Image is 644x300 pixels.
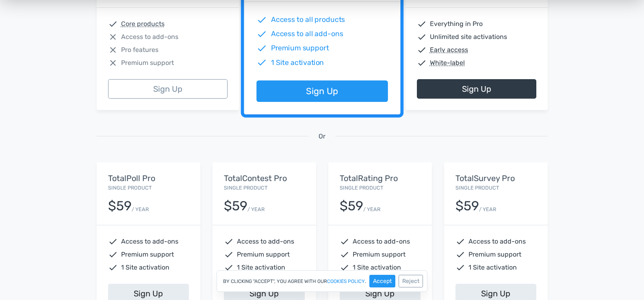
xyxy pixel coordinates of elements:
small: Single Product [455,185,499,191]
span: close [108,58,118,68]
abbr: Core products [121,19,165,29]
span: check [224,250,234,259]
div: $59 [224,199,247,213]
small: Single Product [108,185,152,191]
span: Premium support [271,43,329,54]
span: check [455,250,465,259]
div: $59 [108,199,132,213]
small: / YEAR [132,205,149,213]
span: check [340,250,349,259]
span: check [108,237,118,246]
span: check [417,58,427,68]
span: close [108,32,118,42]
span: 1 Site activation [237,263,285,272]
span: 1 Site activation [353,263,401,272]
span: check [340,263,349,272]
span: Unlimited site activations [430,32,507,42]
span: check [256,29,267,39]
span: Access to add-ons [237,237,294,246]
div: $59 [340,199,363,213]
span: Access to all products [271,15,345,25]
span: Premium support [353,250,405,259]
span: check [455,237,465,246]
span: check [108,263,118,272]
span: check [108,250,118,259]
span: Everything in Pro [430,19,483,29]
span: Pro features [121,45,158,55]
span: check [224,263,234,272]
span: Access to add-ons [121,237,178,246]
a: Sign Up [417,79,536,99]
a: cookies policy [327,279,365,284]
a: Sign Up [256,81,388,102]
span: Premium support [121,250,174,259]
abbr: White-label [430,58,465,68]
span: check [256,57,267,68]
div: $59 [455,199,479,213]
span: Access to all add-ons [271,29,343,39]
small: / YEAR [479,205,496,213]
abbr: Early access [430,45,468,55]
small: / YEAR [247,205,265,213]
span: check [417,19,427,29]
span: check [417,45,427,55]
span: check [340,237,349,246]
button: Reject [399,275,423,287]
span: Access to add-ons [121,32,178,42]
small: Single Product [340,185,383,191]
small: Single Product [224,185,267,191]
h5: TotalSurvey Pro [455,174,536,183]
span: 1 Site activation [271,57,324,68]
span: Premium support [237,250,290,259]
span: Access to add-ons [468,237,526,246]
span: check [256,43,267,54]
button: Accept [369,275,395,287]
h5: TotalContest Pro [224,174,305,183]
span: check [224,237,234,246]
span: check [417,32,427,42]
h5: TotalRating Pro [340,174,421,183]
div: By clicking "Accept", you agree with our . [217,270,427,292]
span: close [108,45,118,55]
span: Premium support [121,58,174,68]
a: Sign Up [108,79,228,99]
span: Or [319,132,325,141]
span: 1 Site activation [121,263,169,272]
span: check [256,15,267,25]
span: check [108,19,118,29]
span: 1 Site activation [468,263,517,272]
h5: TotalPoll Pro [108,174,189,183]
small: / YEAR [363,205,380,213]
span: Access to add-ons [353,237,410,246]
span: check [455,263,465,272]
span: Premium support [468,250,521,259]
